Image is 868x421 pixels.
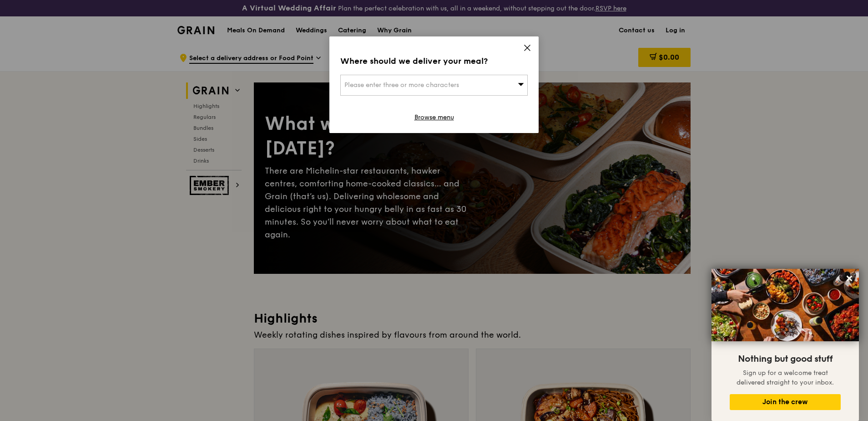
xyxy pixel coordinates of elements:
[737,369,834,386] span: Sign up for a welcome treat delivered straight to your inbox.
[414,113,454,122] a: Browse menu
[842,271,857,286] button: Close
[340,55,528,67] div: Where should we deliver your meal?
[730,394,841,410] button: Join the crew
[712,269,859,341] img: DSC07876-Edit02-Large.jpeg
[738,354,833,365] span: Nothing but good stuff
[344,81,459,89] span: Please enter three or more characters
